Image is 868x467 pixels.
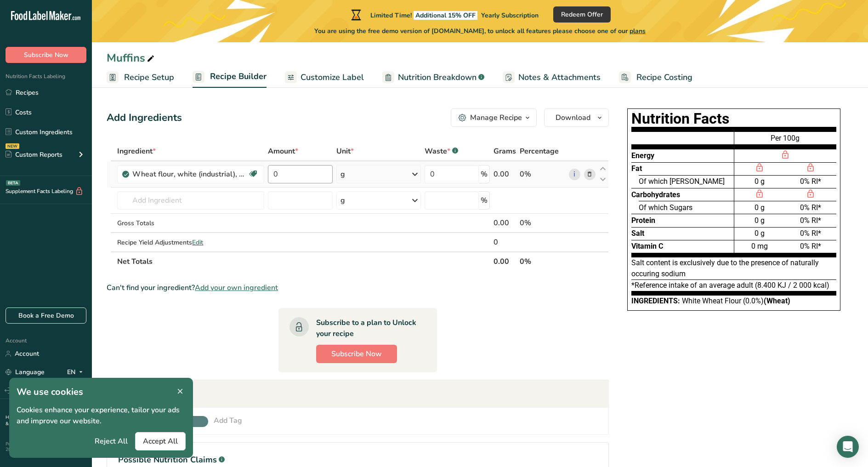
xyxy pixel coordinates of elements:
a: Recipe Costing [619,67,692,88]
div: Wheat flour, white (industrial), 15% protein, bleached, unenriched [132,169,247,180]
input: Add Ingredient [117,191,264,210]
span: Additional 15% OFF [414,11,477,20]
a: Hire an Expert . [6,414,38,421]
div: g [340,195,345,206]
div: Waste [425,146,458,157]
div: Add Tag [214,415,242,426]
div: 0 g [734,175,785,188]
button: Download [544,108,609,127]
div: Add Ingredients [107,110,182,125]
span: Of which [PERSON_NAME] [639,177,725,186]
div: 0.00 [494,217,516,228]
span: Protein [631,216,655,225]
span: plans [630,27,646,35]
div: Manage Recipe [470,112,522,123]
span: 0% RI* [800,203,821,212]
span: Recipe Setup [124,71,174,84]
span: Download [556,112,590,123]
span: Unit [336,146,354,157]
div: Open Intercom Messenger [837,436,859,458]
a: i [569,169,580,180]
a: Customize Label [285,67,364,88]
p: Cookies enhance your experience, tailor your ads and improve our website. [17,404,186,427]
div: Muffins [107,50,156,66]
span: Ingredients: [631,296,680,305]
span: Recipe Costing [636,71,692,84]
span: Grams [494,146,516,157]
span: Carbohydrates [631,190,680,199]
div: EN [67,367,86,378]
span: Recipe Builder [210,70,267,83]
span: Of which Sugars [639,203,692,212]
span: Subscribe Now [331,348,382,359]
span: 0% RI* [800,242,821,251]
span: Yearly Subscription [481,11,539,20]
h1: We use cookies [17,385,186,399]
a: Nutrition Breakdown [382,67,484,88]
span: Accept All [143,436,178,447]
div: NEW [6,143,19,149]
div: 0% [520,217,565,228]
div: Subscribe to a plan to Unlock your recipe [316,317,419,339]
span: Edit [192,238,203,247]
span: Energy [631,151,654,160]
h1: Possible Nutrition Claims [118,454,597,466]
div: 0 g [734,214,785,227]
span: Subscribe Now [24,50,68,60]
span: 0% RI* [800,229,821,238]
div: Powered By FoodLabelMaker © 2025 All Rights Reserved [6,441,86,452]
button: Accept All [135,432,186,450]
button: Subscribe Now [6,47,86,63]
span: Salt [631,229,644,238]
div: *Reference intake of an average adult (8.400 KJ / 2 000 kcal) [631,280,836,296]
div: Salt content is exclusively due to the presence of naturally occuring sodium [631,257,836,280]
span: 0% RI* [800,216,821,225]
div: 0 g [734,201,785,214]
div: Custom Reports [6,150,62,159]
div: 0 mg [734,240,785,253]
button: Reject All [87,432,135,450]
div: Can't find your ingredient? [107,282,609,293]
div: Per 100g [734,131,836,149]
span: White Wheat Flour (0.0%) [682,296,790,305]
div: 0 g [734,227,785,240]
a: Notes & Attachments [503,67,601,88]
a: Language [6,364,45,380]
button: Manage Recipe [451,108,537,127]
div: Limited Time! [349,9,539,20]
a: Terms & Conditions . [6,414,86,427]
a: Recipe Builder [193,66,267,88]
div: g [340,169,345,180]
div: BETA [6,180,20,186]
h1: Nutrition Facts [631,113,836,125]
div: Recipe Yield Adjustments [117,238,264,247]
span: Reject All [95,436,128,447]
div: 0 [494,237,516,248]
button: Subscribe Now [316,345,397,363]
b: (Wheat) [764,296,790,305]
div: Gross Totals [117,218,264,228]
span: 0% RI* [800,177,821,186]
span: Percentage [520,146,559,157]
span: Add your own ingredient [195,282,278,293]
a: Book a Free Demo [6,308,86,324]
th: 0% [518,251,567,271]
a: Recipe Setup [107,67,174,88]
div: Recipe Tags [107,380,608,408]
button: Redeem Offer [553,6,611,23]
span: Notes & Attachments [518,71,601,84]
span: Fat [631,164,642,173]
span: Ingredient [117,146,156,157]
span: Amount [268,146,298,157]
th: 0.00 [492,251,518,271]
div: 0.00 [494,169,516,180]
span: Redeem Offer [561,10,603,19]
div: 0% [520,169,565,180]
span: Vitamin C [631,242,663,251]
span: Nutrition Breakdown [398,71,477,84]
span: You are using the free demo version of [DOMAIN_NAME], to unlock all features please choose one of... [314,26,646,36]
th: Net Totals [115,251,492,271]
span: Customize Label [301,71,364,84]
